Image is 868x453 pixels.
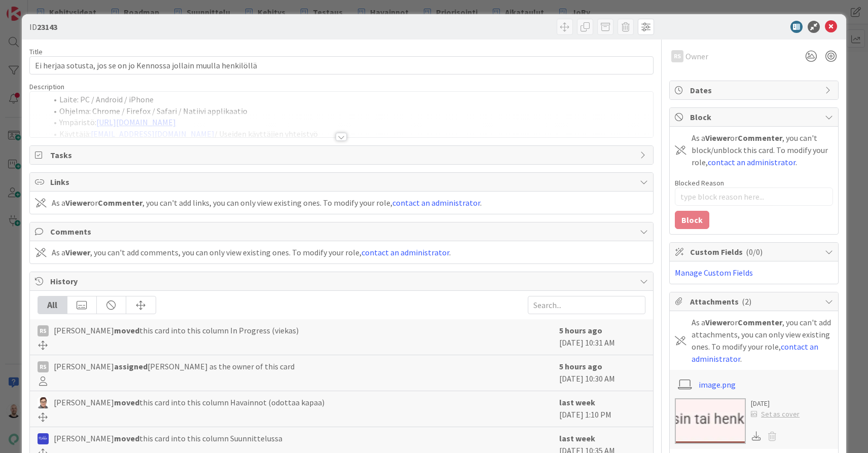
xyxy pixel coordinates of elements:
[29,47,43,56] label: Title
[675,268,753,278] a: Manage Custom Fields
[690,111,820,123] span: Block
[559,433,595,443] b: last week
[738,317,782,327] b: Commenter
[361,247,449,257] a: contact an administrator
[671,50,683,62] div: RS
[50,149,635,161] span: Tasks
[114,433,139,443] b: moved
[114,361,148,371] b: assigned
[50,275,635,287] span: History
[54,432,282,444] span: [PERSON_NAME] this card into this column Suunnittelussa
[114,397,139,407] b: moved
[690,246,820,258] span: Custom Fields
[98,198,142,208] b: Commenter
[50,176,635,188] span: Links
[708,157,795,167] a: contact an administrator
[65,247,90,257] b: Viewer
[54,396,324,408] span: [PERSON_NAME] this card into this column Havainnot (odottaa kapaa)
[54,324,299,336] span: [PERSON_NAME] this card into this column In Progress (viekas)
[392,198,480,208] a: contact an administrator
[675,211,709,229] button: Block
[38,325,49,336] div: RS
[54,360,295,372] span: [PERSON_NAME] [PERSON_NAME] as the owner of this card
[29,56,654,74] input: type card name here...
[29,82,64,91] span: Description
[685,50,708,62] span: Owner
[47,94,648,105] li: Laite: PC / Android / iPhone
[559,324,645,350] div: [DATE] 10:31 AM
[742,296,751,307] span: ( 2 )
[751,409,800,420] div: Set as cover
[751,430,762,443] div: Download
[692,316,833,365] div: As a or , you can't add attachments, you can only view existing ones. To modify your role, .
[690,84,820,96] span: Dates
[52,197,482,209] div: As a or , you can't add links, you can only view existing ones. To modify your role, .
[50,225,635,238] span: Comments
[29,21,57,33] span: ID
[705,317,730,327] b: Viewer
[559,325,602,335] b: 5 hours ago
[559,361,602,371] b: 5 hours ago
[47,105,648,117] li: Ohjelma: Chrome / Firefox / Safari / Natiivi applikaatio
[114,325,139,335] b: moved
[559,360,645,386] div: [DATE] 10:30 AM
[690,295,820,308] span: Attachments
[692,132,833,168] div: As a or , you can't block/unblock this card. To modify your role, .
[699,379,736,391] a: image.png
[738,133,782,143] b: Commenter
[528,296,645,314] input: Search...
[559,397,595,407] b: last week
[675,178,724,187] label: Blocked Reason
[38,296,67,314] div: All
[559,396,645,422] div: [DATE] 1:10 PM
[37,22,57,32] b: 23143
[38,433,49,444] img: RS
[52,246,451,258] div: As a , you can't add comments, you can only view existing ones. To modify your role, .
[751,398,800,409] div: [DATE]
[746,247,763,257] span: ( 0/0 )
[65,198,90,208] b: Viewer
[705,133,730,143] b: Viewer
[38,397,49,408] img: SM
[38,361,49,372] div: RS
